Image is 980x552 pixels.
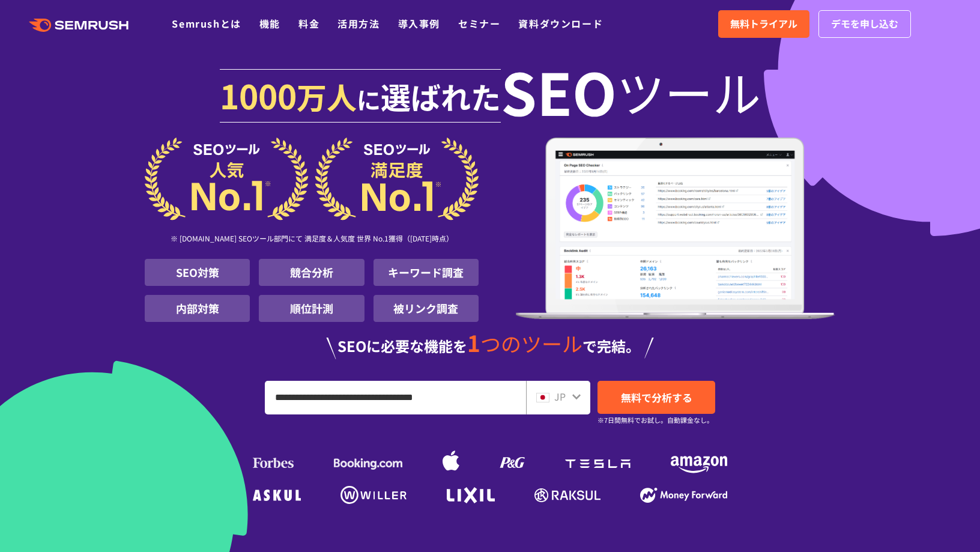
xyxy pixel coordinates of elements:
[145,332,835,359] div: SEOに必要な機能を
[297,74,357,118] span: 万人
[265,381,525,414] input: URL、キーワードを入力してください
[259,16,280,31] a: 機能
[381,74,501,118] span: 選ばれた
[145,220,479,259] div: ※ [DOMAIN_NAME] SEOツール部門にて 満足度＆人気度 世界 No.1獲得（[DATE]時点）
[357,82,381,117] span: に
[398,16,440,31] a: 導入事例
[259,295,364,322] li: 順位計測
[597,414,713,426] small: ※7日間無料でお試し。自動課金なし。
[145,295,250,322] li: 内部対策
[467,326,480,359] span: 1
[145,259,250,286] li: SEO対策
[621,390,692,405] span: 無料で分析する
[718,10,809,38] a: 無料トライアル
[831,16,898,32] span: デモを申し込む
[220,71,297,119] span: 1000
[617,67,761,115] span: ツール
[480,329,582,358] span: つのツール
[818,10,911,38] a: デモを申し込む
[374,295,479,322] li: 被リンク調査
[337,16,380,31] a: 活用方法
[597,381,715,414] a: 無料で分析する
[730,16,797,32] span: 無料トライアル
[501,67,617,115] span: SEO
[582,335,640,356] span: で完結。
[458,16,500,31] a: セミナー
[518,16,603,31] a: 資料ダウンロード
[374,259,479,286] li: キーワード調査
[554,389,566,404] span: JP
[298,16,319,31] a: 料金
[172,16,241,31] a: Semrushとは
[259,259,364,286] li: 競合分析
